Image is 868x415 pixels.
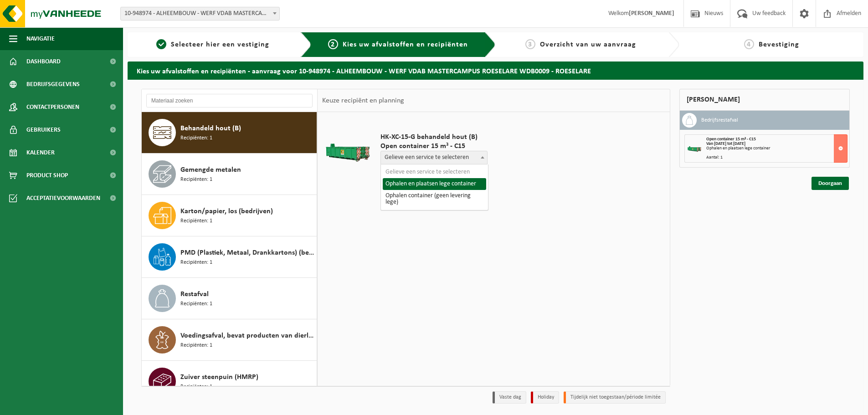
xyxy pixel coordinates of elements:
div: Aantal: 1 [706,155,847,160]
span: Recipiënten: 1 [180,258,212,267]
li: Tijdelijk niet toegestaan/période limitée [564,391,666,404]
span: Gelieve een service te selecteren [380,151,488,164]
button: Restafval Recipiënten: 1 [142,278,317,319]
span: Bedrijfsgegevens [26,73,80,96]
span: Recipiënten: 1 [180,175,212,184]
span: Acceptatievoorwaarden [26,187,100,210]
li: Ophalen en plaatsen lege container [383,178,486,190]
button: Zuiver steenpuin (HMRP) Recipiënten: 1 [142,361,317,402]
button: Voedingsafval, bevat producten van dierlijke oorsprong, onverpakt, categorie 3 Recipiënten: 1 [142,319,317,361]
span: Dashboard [26,50,61,73]
span: Open container 15 m³ - C15 [380,142,488,151]
a: 1Selecteer hier een vestiging [132,39,293,50]
span: HK-XC-15-G behandeld hout (B) [380,133,488,142]
span: Restafval [180,289,209,300]
span: Recipiënten: 1 [180,217,212,225]
span: 10-948974 - ALHEEMBOUW - WERF VDAB MASTERCAMPUS ROESELARE WDB0009 - ROESELARE [121,7,279,20]
span: 1 [156,39,166,49]
span: Kalender [26,141,55,164]
span: 3 [525,39,535,49]
span: Voedingsafval, bevat producten van dierlijke oorsprong, onverpakt, categorie 3 [180,330,314,341]
li: Gelieve een service te selecteren [383,166,486,178]
button: PMD (Plastiek, Metaal, Drankkartons) (bedrijven) Recipiënten: 1 [142,236,317,278]
span: Kies uw afvalstoffen en recipiënten [343,41,468,48]
span: Open container 15 m³ - C15 [706,137,756,142]
span: 2 [328,39,338,49]
span: 10-948974 - ALHEEMBOUW - WERF VDAB MASTERCAMPUS ROESELARE WDB0009 - ROESELARE [120,7,280,20]
button: Karton/papier, los (bedrijven) Recipiënten: 1 [142,195,317,236]
h2: Kies uw afvalstoffen en recipiënten - aanvraag voor 10-948974 - ALHEEMBOUW - WERF VDAB MASTERCAMP... [128,61,863,79]
span: Recipiënten: 1 [180,300,212,308]
input: Materiaal zoeken [146,94,313,108]
button: Behandeld hout (B) Recipiënten: 1 [142,112,317,154]
a: Doorgaan [812,177,849,190]
span: Selecteer hier een vestiging [171,41,269,48]
span: Recipiënten: 1 [180,134,212,143]
span: Zuiver steenpuin (HMRP) [180,372,258,383]
span: 4 [744,39,754,49]
div: Ophalen en plaatsen lege container [706,146,847,151]
span: Product Shop [26,164,68,187]
span: Behandeld hout (B) [180,123,241,134]
span: PMD (Plastiek, Metaal, Drankkartons) (bedrijven) [180,247,314,258]
h3: Bedrijfsrestafval [701,113,738,128]
button: Gemengde metalen Recipiënten: 1 [142,154,317,195]
span: Karton/papier, los (bedrijven) [180,206,273,217]
span: Navigatie [26,27,55,50]
li: Holiday [531,391,559,404]
span: Gelieve een service te selecteren [381,151,487,164]
li: Vaste dag [493,391,526,404]
div: Keuze recipiënt en planning [318,89,409,112]
span: Gebruikers [26,118,61,141]
span: Recipiënten: 1 [180,383,212,391]
span: Recipiënten: 1 [180,341,212,350]
strong: Van [DATE] tot [DATE] [706,141,745,146]
span: Gemengde metalen [180,164,241,175]
div: [PERSON_NAME] [679,89,850,111]
span: Bevestiging [759,41,799,48]
span: Overzicht van uw aanvraag [540,41,636,48]
strong: [PERSON_NAME] [629,10,674,17]
li: Ophalen container (geen levering lege) [383,190,486,208]
span: Contactpersonen [26,96,79,118]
